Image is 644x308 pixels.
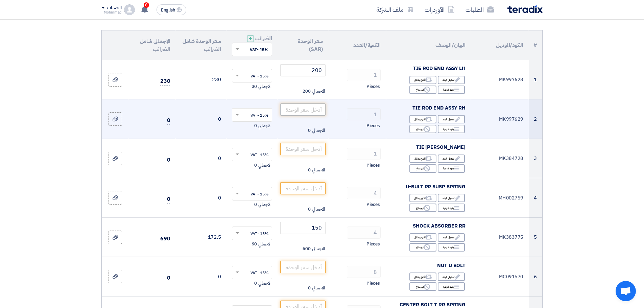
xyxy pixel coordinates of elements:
span: 0 [254,280,257,287]
div: بنود فرعية [438,164,465,173]
input: RFQ_STEP1.ITEMS.2.AMOUNT_TITLE [347,148,381,160]
span: Pieces [366,122,380,129]
td: 3 [529,139,542,178]
th: سعر الوحدة شامل الضرائب [175,30,226,60]
div: اقترح بدائل [409,115,436,123]
span: الاجمالي [258,201,271,208]
td: 172.5 [175,217,226,257]
div: تعديل البند [438,273,465,281]
div: تعديل البند [438,115,465,123]
span: 230 [160,77,170,86]
span: الاجمالي [312,285,325,291]
a: الأوردرات [419,2,460,18]
td: 230 [175,60,226,99]
div: تعديل البند [438,194,465,202]
span: English [161,8,175,13]
span: الاجمالي [258,241,271,247]
img: profile_test.png [124,4,135,15]
div: دردشة مفتوحة [616,281,636,301]
span: Pieces [366,241,380,247]
input: RFQ_STEP1.ITEMS.2.AMOUNT_TITLE [347,266,381,278]
span: 0 [167,195,170,204]
div: غير متاح [409,282,436,291]
span: Pieces [366,162,380,169]
span: SHOCK ABSORBER RR [413,222,466,230]
th: البيان/الوصف [386,30,471,60]
span: 30 [252,83,257,90]
span: الاجمالي [312,245,325,252]
div: Mohmmad [101,10,121,14]
td: MC091570 [471,257,529,297]
span: 0 [167,116,170,125]
div: اقترح بدائل [409,155,436,163]
span: 600 [303,245,311,252]
ng-select: VAT [232,266,272,279]
ng-select: VAT [232,187,272,200]
div: غير متاح [409,86,436,94]
span: U-BULT RR SUSP SPRING [406,183,466,190]
button: English [157,4,186,15]
a: الطلبات [460,2,499,18]
span: الاجمالي [258,83,271,90]
td: 4 [529,178,542,218]
div: غير متاح [409,204,436,212]
input: RFQ_STEP1.ITEMS.2.AMOUNT_TITLE [347,187,381,199]
input: أدخل سعر الوحدة [280,64,326,76]
div: غير متاح [409,243,436,252]
a: ملف الشركة [371,2,419,18]
td: MK383775 [471,217,529,257]
td: 6 [529,257,542,297]
input: أدخل سعر الوحدة [280,103,326,116]
div: بنود فرعية [438,125,465,133]
div: غير متاح [409,164,436,173]
td: 0 [175,139,226,178]
span: Pieces [366,83,380,90]
th: سعر الوحدة (SAR) [278,30,329,60]
td: 0 [175,257,226,297]
div: بنود فرعية [438,86,465,94]
span: 0 [308,127,311,134]
span: Pieces [366,201,380,208]
span: 0 [308,285,311,291]
span: الاجمالي [312,127,325,134]
input: RFQ_STEP1.ITEMS.2.AMOUNT_TITLE [347,227,381,239]
th: الكود/الموديل [471,30,529,60]
div: غير متاح [409,125,436,133]
span: TIE ROD END ASSY LH [413,65,466,72]
span: الاجمالي [312,88,325,95]
div: اقترح بدائل [409,76,436,84]
span: الاجمالي [258,162,271,169]
th: الضرائب [226,30,278,60]
ng-select: VAT [232,227,272,240]
div: بنود فرعية [438,282,465,291]
span: 0 [254,201,257,208]
td: 0 [175,178,226,218]
span: 690 [160,235,170,243]
ng-select: VAT [232,148,272,161]
td: 2 [529,99,542,139]
span: + [249,34,252,43]
input: أدخل سعر الوحدة [280,143,326,155]
span: 8 [144,2,149,8]
div: بنود فرعية [438,243,465,252]
span: الاجمالي [312,206,325,213]
ng-select: VAT [232,69,272,82]
span: الاجمالي [312,167,325,173]
input: RFQ_STEP1.ITEMS.2.AMOUNT_TITLE [347,69,381,81]
span: TIE [PERSON_NAME] [416,143,466,151]
div: الحساب [107,5,121,11]
span: Pieces [366,280,380,287]
span: 0 [254,162,257,169]
td: 0 [175,99,226,139]
th: # [529,30,542,60]
div: اقترح بدائل [409,233,436,242]
td: 1 [529,60,542,99]
span: TIE ROD END ASSY RH [412,104,466,112]
ng-select: VAT [232,108,272,122]
span: 0 [308,206,311,213]
span: الاجمالي [258,122,271,129]
span: 0 [254,122,257,129]
input: أدخل سعر الوحدة [280,261,326,273]
td: MH002759 [471,178,529,218]
img: Teradix logo [507,5,543,13]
